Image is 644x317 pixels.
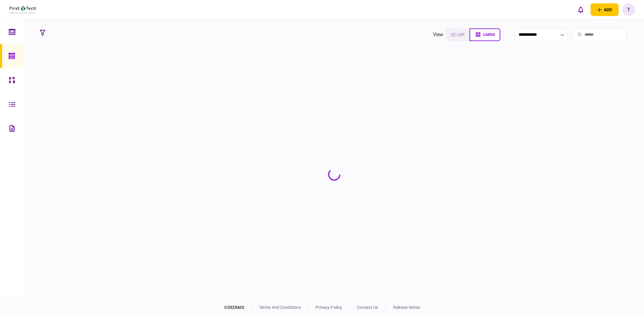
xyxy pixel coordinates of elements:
[316,305,342,310] a: privacy policy
[483,33,495,37] span: cards
[622,3,635,16] button: T
[259,305,301,310] a: terms and conditions
[446,28,469,41] button: list
[433,31,444,38] div: view
[469,28,500,41] button: cards
[357,305,378,310] a: contact us
[224,304,252,311] div: © 2025 AIO
[591,3,619,16] button: open adding identity options
[574,3,587,16] button: open notifications list
[10,6,37,14] img: client company logo
[457,33,465,37] span: list
[393,305,420,310] a: release notes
